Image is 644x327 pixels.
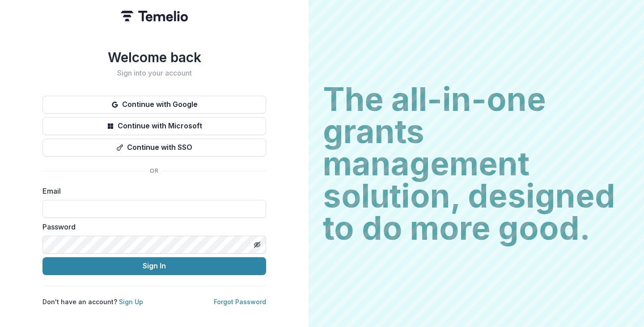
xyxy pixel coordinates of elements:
a: Sign Up [119,298,143,306]
label: Password [42,221,261,232]
button: Continue with Google [42,96,266,114]
button: Sign In [42,257,266,275]
img: Temelio [121,11,188,21]
button: Toggle password visibility [250,238,264,252]
button: Continue with Microsoft [42,117,266,135]
p: Don't have an account? [42,297,143,306]
button: Continue with SSO [42,139,266,157]
h1: Welcome back [42,49,266,65]
label: Email [42,186,261,196]
h2: Sign into your account [42,69,266,77]
a: Forgot Password [214,298,266,306]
